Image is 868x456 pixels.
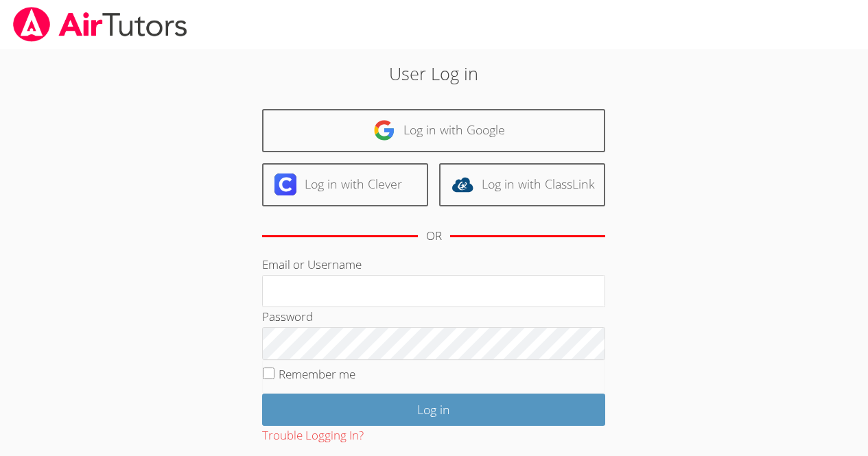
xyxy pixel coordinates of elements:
input: Log in [262,394,605,426]
img: airtutors_banner-c4298cdbf04f3fff15de1276eac7730deb9818008684d7c2e4769d2f7ddbe033.png [12,7,189,42]
h2: User Log in [200,60,668,86]
a: Log in with ClassLink [439,163,605,206]
a: Log in with Clever [262,163,428,206]
button: Trouble Logging In? [262,426,364,446]
div: OR [426,226,442,246]
a: Log in with Google [262,109,605,152]
img: google-logo-50288ca7cdecda66e5e0955fdab243c47b7ad437acaf1139b6f446037453330a.svg [373,119,395,141]
img: classlink-logo-d6bb404cc1216ec64c9a2012d9dc4662098be43eaf13dc465df04b49fa7ab582.svg [451,173,473,195]
label: Email or Username [262,256,362,272]
label: Password [262,309,313,324]
img: clever-logo-6eab21bc6e7a338710f1a6ff85c0baf02591cd810cc4098c63d3a4b26e2feb20.svg [274,173,296,195]
label: Remember me [279,366,355,382]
